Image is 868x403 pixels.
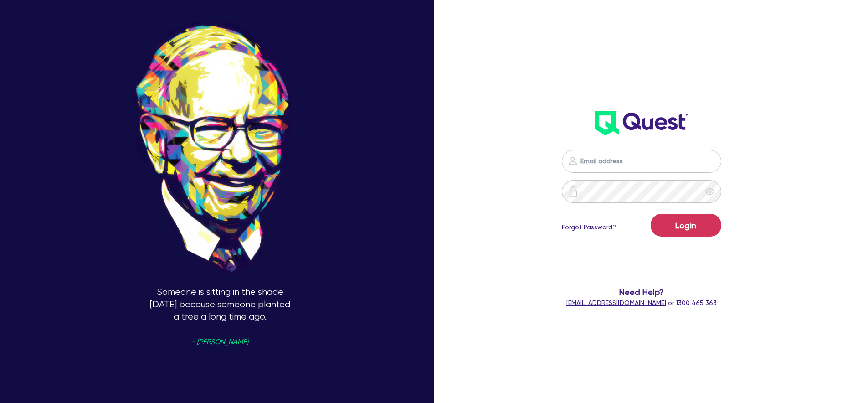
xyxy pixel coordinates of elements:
button: Login [651,214,721,237]
span: Need Help? [525,286,758,298]
img: icon-password [568,186,579,197]
a: Forgot Password? [562,222,616,232]
img: wH2k97JdezQIQAAAABJRU5ErkJggg== [595,111,688,135]
span: eye [705,187,714,196]
a: [EMAIL_ADDRESS][DOMAIN_NAME] [566,299,666,306]
input: Email address [562,150,721,173]
span: - [PERSON_NAME] [191,339,248,346]
img: icon-password [567,155,578,166]
span: or 1300 465 363 [566,299,717,306]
